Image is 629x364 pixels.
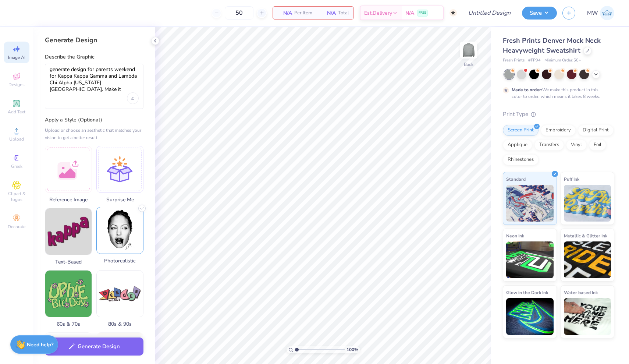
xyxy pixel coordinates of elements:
div: Applique [503,139,532,151]
span: Standard [506,175,526,183]
div: Generate Design [45,36,143,45]
div: Upload image [127,92,139,104]
span: Neon Ink [506,232,524,240]
div: Rhinestones [503,154,539,165]
span: N/A [277,9,292,17]
div: Digital Print [578,125,614,136]
span: Image AI [8,54,25,60]
span: Minimum Order: 50 + [544,57,581,64]
img: Mason Wahlberg [600,6,614,20]
strong: Need help? [27,341,53,348]
input: – – [225,6,253,20]
label: Apply a Style (Optional) [45,116,143,124]
img: 80s & 90s [97,271,143,317]
div: Back [464,61,473,68]
div: Print Type [503,110,614,119]
span: Surprise Me [96,196,143,204]
span: Water based Ink [564,289,598,296]
img: Standard [506,185,554,222]
img: Neon Ink [506,241,554,278]
strong: Made to order: [512,87,542,93]
span: Glow in the Dark Ink [506,289,548,296]
div: Screen Print [503,125,539,136]
textarea: generate design for parents weekend for Kappa Kappa Gamma and Lambda Chi Alpha [US_STATE][GEOGRAP... [50,66,139,93]
img: Back [461,43,476,57]
img: Photorealistic [97,207,143,254]
span: Photorealistic [96,257,143,265]
span: Total [338,9,349,17]
img: Puff Ink [564,185,611,222]
a: MW [587,6,614,20]
span: Greek [11,163,22,169]
button: Save [522,7,557,20]
img: Glow in the Dark Ink [506,298,554,335]
span: Per Item [294,9,312,17]
img: Water based Ink [564,298,611,335]
span: Text-Based [45,258,92,266]
span: Reference Image [45,196,92,204]
div: Transfers [534,139,564,151]
span: # FP94 [528,57,541,64]
label: Describe the Graphic [45,53,143,61]
img: Metallic & Glitter Ink [564,241,611,278]
span: Clipart & logos [4,191,29,202]
span: MW [587,9,598,17]
img: 60s & 70s [45,271,92,317]
span: Fresh Prints [503,57,525,64]
button: Generate Design [45,338,143,356]
span: Decorate [8,224,25,230]
span: 60s & 70s [45,320,92,328]
span: FREE [419,10,426,15]
span: Upload [9,136,24,142]
div: We make this product in this color to order, which means it takes 8 weeks. [512,86,602,100]
span: Designs [8,82,25,88]
span: Est. Delivery [364,9,392,17]
span: Metallic & Glitter Ink [564,232,607,240]
span: Add Text [8,109,25,115]
span: N/A [405,9,414,17]
span: 100 % [347,346,358,353]
span: Fresh Prints Denver Mock Neck Heavyweight Sweatshirt [503,36,601,55]
span: Puff Ink [564,175,579,183]
div: Vinyl [566,139,587,151]
span: 80s & 90s [96,320,143,328]
div: Embroidery [541,125,576,136]
div: Upload or choose an aesthetic that matches your vision to get a better result [45,127,143,141]
img: Text-Based [45,208,92,255]
div: Foil [589,139,606,151]
span: N/A [321,9,336,17]
input: Untitled Design [462,6,516,20]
